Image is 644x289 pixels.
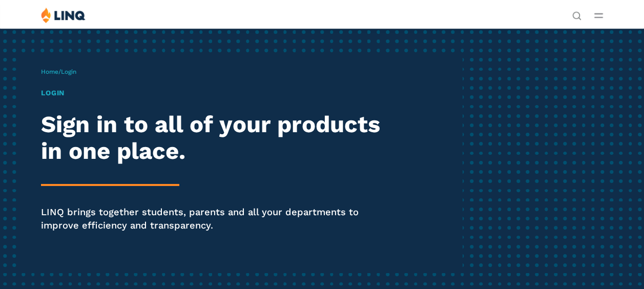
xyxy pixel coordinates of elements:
button: Open Search Bar [572,10,581,19]
h2: Sign in to all of your products in one place. [41,111,395,164]
a: Home [41,68,58,75]
img: LINQ | K‑12 Software [41,7,86,23]
button: Open Main Menu [594,10,603,21]
nav: Utility Navigation [572,7,581,19]
span: / [41,68,76,75]
h1: Login [41,88,395,98]
p: LINQ brings together students, parents and all your departments to improve efficiency and transpa... [41,205,395,233]
span: Login [61,68,76,75]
